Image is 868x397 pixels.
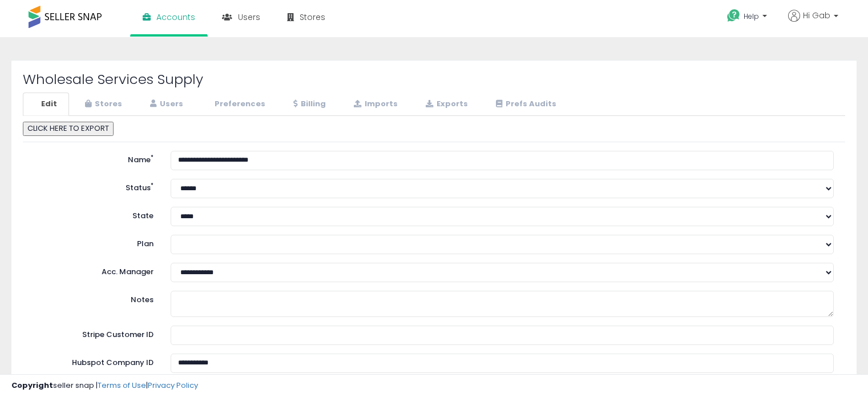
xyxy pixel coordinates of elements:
span: Users [238,11,260,23]
a: Preferences [196,93,277,116]
a: Privacy Policy [148,380,198,391]
a: Billing [278,93,338,116]
label: Status [26,179,162,194]
span: Stores [300,11,325,23]
label: Plan [26,235,162,250]
div: seller snap | | [11,380,198,391]
strong: Copyright [11,380,53,391]
span: Accounts [156,11,195,23]
span: Hi Gab [803,10,830,21]
a: Exports [411,93,480,116]
label: Notes [26,291,162,306]
a: Stores [70,93,134,116]
h2: Wholesale Services Supply [23,72,845,87]
span: Help [744,11,759,21]
label: Name [26,151,162,166]
a: Prefs Audits [481,93,568,116]
a: Hi Gab [788,10,838,35]
i: Get Help [726,9,741,23]
label: Hubspot Company ID [26,354,162,368]
label: Stripe Customer ID [26,326,162,340]
a: Terms of Use [98,380,146,391]
a: Users [135,93,195,116]
a: Edit [23,93,69,116]
a: Imports [339,93,410,116]
button: CLICK HERE TO EXPORT [23,122,114,136]
label: State [26,207,162,222]
label: Acc. Manager [26,263,162,278]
